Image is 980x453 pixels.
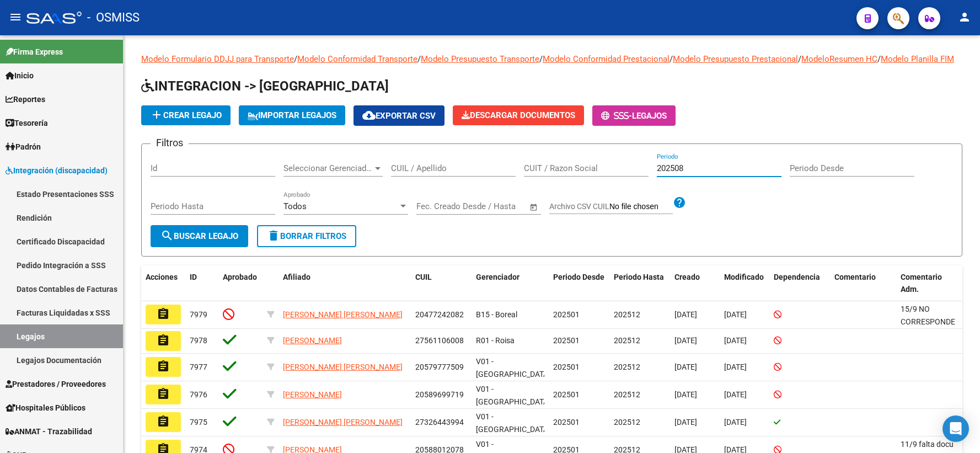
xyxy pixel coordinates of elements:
span: 20477242082 [415,310,464,319]
button: Crear Legajo [141,105,231,125]
span: Archivo CSV CUIL [549,202,609,211]
span: Prestadores / Proveedores [6,378,106,390]
span: Dependencia [774,273,820,281]
div: Open Intercom Messenger [942,415,969,442]
a: Modelo Formulario DDJJ para Transporte [141,54,294,64]
span: Buscar Legajo [160,231,238,241]
span: V01 - [GEOGRAPHIC_DATA] [476,412,550,434]
span: Periodo Desde [553,273,604,281]
span: Comentario Adm. [901,273,942,294]
a: Modelo Planilla FIM [881,54,954,64]
span: [DATE] [674,390,697,399]
span: Firma Express [6,46,63,58]
mat-icon: add [150,108,163,121]
span: Afiliado [283,273,310,281]
span: Hospitales Públicos [6,402,85,414]
mat-icon: help [673,196,686,209]
datatable-header-cell: Aprobado [218,265,263,302]
span: Modificado [724,273,764,281]
span: [DATE] [724,310,747,319]
input: Fecha fin [471,201,524,211]
span: 202501 [553,418,580,427]
datatable-header-cell: Dependencia [769,265,830,302]
span: ANMAT - Trazabilidad [6,425,92,438]
span: Tesorería [6,117,48,129]
span: 7979 [190,310,207,319]
span: Descargar Documentos [462,110,575,120]
span: [PERSON_NAME] [283,390,342,399]
button: IMPORTAR LEGAJOS [239,105,345,125]
span: [DATE] [724,363,747,371]
span: Periodo Hasta [614,273,664,281]
span: B15 - Boreal [476,310,517,319]
span: 202512 [614,310,640,319]
span: 202501 [553,336,580,345]
span: Legajos [632,111,667,121]
h3: Filtros [151,135,189,151]
mat-icon: delete [267,229,280,242]
span: 7978 [190,336,207,345]
button: Borrar Filtros [257,225,356,247]
a: Modelo Presupuesto Prestacional [673,54,798,64]
input: Archivo CSV CUIL [609,202,673,212]
span: 7976 [190,390,207,399]
span: Borrar Filtros [267,231,346,241]
span: [DATE] [674,363,697,371]
span: CUIL [415,273,432,281]
input: Fecha inicio [416,201,461,211]
button: Exportar CSV [354,105,445,126]
span: 7975 [190,418,207,427]
datatable-header-cell: Modificado [720,265,769,302]
span: 202512 [614,363,640,371]
a: Modelo Conformidad Prestacional [543,54,670,64]
datatable-header-cell: Comentario [830,265,896,302]
span: [PERSON_NAME] [283,336,342,345]
mat-icon: person [958,10,971,24]
span: [PERSON_NAME] [PERSON_NAME] [283,363,403,371]
a: Modelo Presupuesto Transporte [421,54,539,64]
span: 15/9 NO CORRESPONDE INTERNACION DOMICILIARIA POR MECANISMO DE INTEGRACION. [901,305,957,389]
span: V01 - [GEOGRAPHIC_DATA] [476,357,550,379]
span: INTEGRACION -> [GEOGRAPHIC_DATA] [141,78,389,94]
span: Seleccionar Gerenciador [283,163,373,173]
span: [DATE] [724,336,747,345]
span: [DATE] [724,390,747,399]
span: Acciones [146,273,178,281]
span: Reportes [6,93,45,105]
datatable-header-cell: ID [185,265,218,302]
span: Aprobado [223,273,257,281]
span: 20579777509 [415,363,464,371]
mat-icon: cloud_download [362,109,376,122]
mat-icon: assignment [157,334,170,347]
span: [DATE] [674,310,697,319]
span: 20589699719 [415,390,464,399]
mat-icon: menu [9,10,22,24]
span: Todos [283,201,307,211]
span: 7977 [190,363,207,371]
span: - [601,111,632,121]
datatable-header-cell: Acciones [141,265,185,302]
span: [DATE] [674,336,697,345]
button: Open calendar [528,201,540,214]
span: Gerenciador [476,273,520,281]
span: ID [190,273,197,281]
datatable-header-cell: Periodo Hasta [609,265,670,302]
span: Comentario [834,273,876,281]
mat-icon: assignment [157,360,170,373]
span: Exportar CSV [362,111,436,121]
a: ModeloResumen HC [801,54,877,64]
span: 202501 [553,390,580,399]
datatable-header-cell: Periodo Desde [549,265,609,302]
mat-icon: assignment [157,307,170,321]
a: Modelo Conformidad Transporte [297,54,417,64]
datatable-header-cell: Comentario Adm. [896,265,962,302]
span: 202501 [553,310,580,319]
span: 202512 [614,336,640,345]
mat-icon: search [160,229,174,242]
span: Creado [674,273,700,281]
span: 202512 [614,418,640,427]
mat-icon: assignment [157,387,170,401]
span: [DATE] [674,418,697,427]
span: Inicio [6,70,34,82]
span: 27326443994 [415,418,464,427]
